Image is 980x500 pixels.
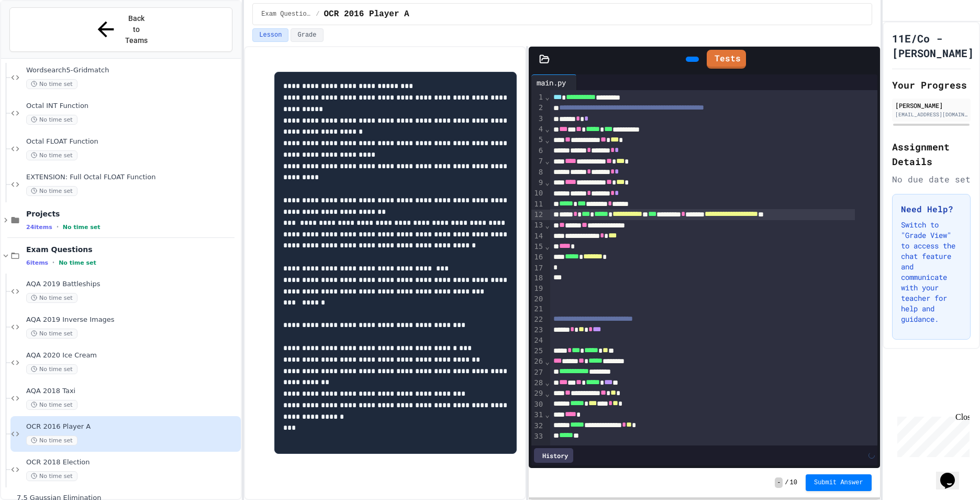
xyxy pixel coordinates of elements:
span: No time set [26,150,77,160]
h3: Need Help? [901,203,962,215]
span: Exam Questions [26,245,239,254]
div: 27 [531,367,544,378]
div: 16 [531,252,544,263]
span: • [57,223,59,231]
div: 9 [531,178,544,188]
div: 14 [531,231,544,242]
span: No time set [26,79,77,89]
p: Switch to "Grade View" to access the chat feature and communicate with your teacher for help and ... [901,220,962,324]
div: 15 [531,242,544,252]
span: No time set [26,364,77,374]
div: 24 [531,335,544,346]
div: 7 [531,156,544,167]
span: No time set [26,471,77,481]
div: 17 [531,263,544,274]
span: Octal FLOAT Function [26,137,239,146]
span: OCR 2016 Player A [26,422,239,431]
span: Fold line [544,178,550,187]
button: Lesson [252,28,288,42]
span: AQA 2020 Ice Cream [26,351,239,360]
span: No time set [63,224,101,231]
div: 21 [531,304,544,314]
div: 18 [531,273,544,284]
div: 28 [531,378,544,388]
div: 31 [531,410,544,420]
button: Submit Answer [806,474,872,491]
div: 11 [531,199,544,210]
span: EXTENSION: Full Octal FLOAT Function [26,173,239,182]
div: 30 [531,399,544,410]
div: Chat with us now!Close [4,4,72,67]
span: OCR 2018 Election [26,458,239,467]
div: 12 [531,210,544,220]
span: Wordsearch5-Gridmatch [26,66,239,75]
div: main.py [531,77,571,88]
div: [PERSON_NAME] [895,101,967,110]
div: 8 [531,167,544,178]
span: Fold line [544,357,550,366]
div: No due date set [892,173,971,186]
div: 29 [531,388,544,399]
span: Octal INT Function [26,102,239,111]
a: Tests [707,50,746,69]
span: 6 items [26,259,48,266]
div: [EMAIL_ADDRESS][DOMAIN_NAME] [895,111,967,118]
span: / [785,479,788,487]
div: 3 [531,114,544,124]
iframe: chat widget [893,412,970,457]
span: 24 items [26,224,52,231]
span: AQA 2018 Taxi [26,387,239,396]
div: 6 [531,146,544,156]
div: 13 [531,220,544,231]
div: 23 [531,325,544,335]
div: 20 [531,294,544,305]
span: Fold line [544,93,550,101]
div: 2 [531,103,544,113]
div: 22 [531,314,544,325]
span: 10 [790,479,797,487]
span: / [316,10,319,18]
span: Projects [26,209,239,219]
span: Exam Questions [261,10,311,18]
div: 26 [531,356,544,367]
button: Back to Teams [9,7,232,52]
span: AQA 2019 Battleships [26,280,239,289]
span: No time set [26,293,77,303]
h1: 11E/Co - [PERSON_NAME] [892,31,974,60]
div: History [534,448,573,463]
span: Fold line [544,410,550,419]
span: AQA 2019 Inverse Images [26,316,239,324]
div: 5 [531,135,544,145]
div: 32 [531,421,544,431]
div: 25 [531,346,544,356]
span: No time set [26,400,77,410]
span: No time set [26,186,77,196]
span: Fold line [544,378,550,387]
span: No time set [59,259,96,266]
span: Fold line [544,221,550,230]
iframe: chat widget [936,458,970,490]
div: 10 [531,188,544,199]
span: Submit Answer [814,479,863,487]
span: No time set [26,115,77,125]
span: Fold line [544,157,550,165]
span: Fold line [544,389,550,398]
span: OCR 2016 Player A [324,8,409,20]
span: - [775,477,783,488]
div: 19 [531,284,544,294]
span: Back to Teams [124,13,149,46]
span: • [52,258,54,267]
span: Fold line [544,136,550,144]
span: Fold line [544,242,550,251]
h2: Assignment Details [892,139,971,169]
button: Grade [291,28,323,42]
div: main.py [531,74,577,90]
div: 33 [531,431,544,442]
span: Fold line [544,125,550,133]
span: No time set [26,329,77,339]
div: 1 [531,92,544,103]
div: 4 [531,124,544,135]
span: No time set [26,436,77,445]
h2: Your Progress [892,78,971,92]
